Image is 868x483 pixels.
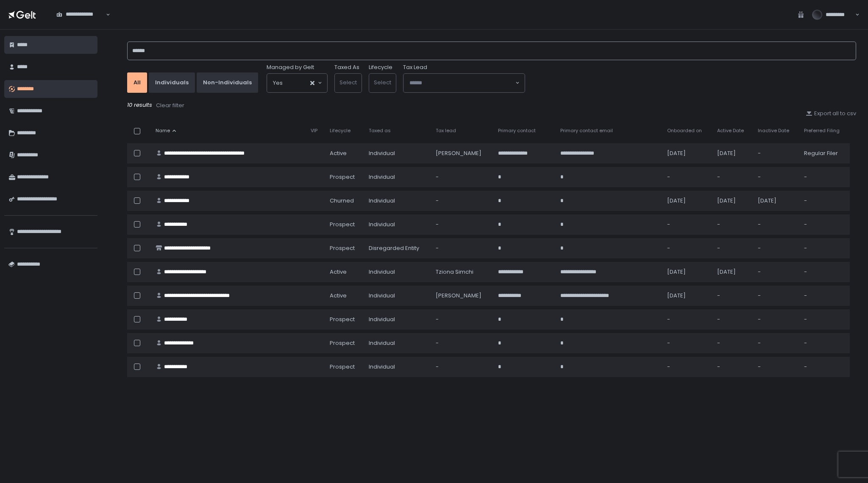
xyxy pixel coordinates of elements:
[197,72,258,93] button: Non-Individuals
[717,363,748,371] div: -
[156,128,170,134] span: Name
[667,244,707,252] div: -
[56,18,105,27] input: Search for option
[330,268,347,276] span: active
[267,74,327,92] div: Search for option
[267,64,314,71] span: Managed by Gelt
[330,150,347,157] span: active
[369,363,426,371] div: Individual
[330,363,355,371] span: prospect
[717,316,748,323] div: -
[369,244,426,252] div: Disregarded Entity
[804,363,845,371] div: -
[717,150,748,157] div: [DATE]
[369,221,426,228] div: Individual
[334,64,359,71] label: Taxed As
[369,197,426,205] div: Individual
[436,128,456,134] span: Tax lead
[717,268,748,276] div: [DATE]
[369,128,391,134] span: Taxed as
[436,197,488,205] div: -
[758,173,794,181] div: -
[804,173,845,181] div: -
[667,128,702,134] span: Onboarded on
[436,316,488,323] div: -
[436,292,488,300] div: [PERSON_NAME]
[758,244,794,252] div: -
[311,128,317,134] span: VIP
[283,79,309,87] input: Search for option
[717,173,748,181] div: -
[804,150,845,157] div: Regular Filer
[330,316,355,323] span: prospect
[758,128,789,134] span: Inactive Date
[667,221,707,228] div: -
[330,292,347,300] span: active
[758,150,794,157] div: -
[155,79,189,86] div: Individuals
[156,102,184,109] div: Clear filter
[717,339,748,347] div: -
[804,339,845,347] div: -
[758,292,794,300] div: -
[717,244,748,252] div: -
[149,72,195,93] button: Individuals
[717,221,748,228] div: -
[804,316,845,323] div: -
[127,72,147,93] button: All
[667,150,707,157] div: [DATE]
[134,79,141,86] div: All
[330,221,355,228] span: prospect
[667,339,707,347] div: -
[403,64,427,71] span: Tax Lead
[436,363,488,371] div: -
[758,363,794,371] div: -
[436,221,488,228] div: -
[369,150,426,157] div: Individual
[436,150,488,157] div: [PERSON_NAME]
[717,128,744,134] span: Active Date
[369,173,426,181] div: Individual
[717,292,748,300] div: -
[369,339,426,347] div: Individual
[156,101,185,110] button: Clear filter
[498,128,536,134] span: Primary contact
[374,78,391,86] span: Select
[409,79,515,87] input: Search for option
[403,74,525,92] div: Search for option
[804,292,845,300] div: -
[804,197,845,205] div: -
[667,316,707,323] div: -
[330,244,355,252] span: prospect
[804,268,845,276] div: -
[369,64,392,71] label: Lifecycle
[369,316,426,323] div: Individual
[804,128,840,134] span: Preferred Filing
[330,128,351,134] span: Lifecycle
[330,197,354,205] span: churned
[127,101,856,110] div: 10 results
[330,173,355,181] span: prospect
[667,292,707,300] div: [DATE]
[369,268,426,276] div: Individual
[436,339,488,347] div: -
[436,173,488,181] div: -
[330,339,355,347] span: prospect
[560,128,613,134] span: Primary contact email
[806,110,856,117] button: Export all to csv
[667,197,707,205] div: [DATE]
[339,78,357,86] span: Select
[758,316,794,323] div: -
[804,221,845,228] div: -
[667,268,707,276] div: [DATE]
[310,81,314,85] button: Clear Selected
[369,292,426,300] div: Individual
[804,244,845,252] div: -
[758,268,794,276] div: -
[758,197,794,205] div: [DATE]
[203,79,252,86] div: Non-Individuals
[273,79,283,87] span: Yes
[436,244,488,252] div: -
[758,339,794,347] div: -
